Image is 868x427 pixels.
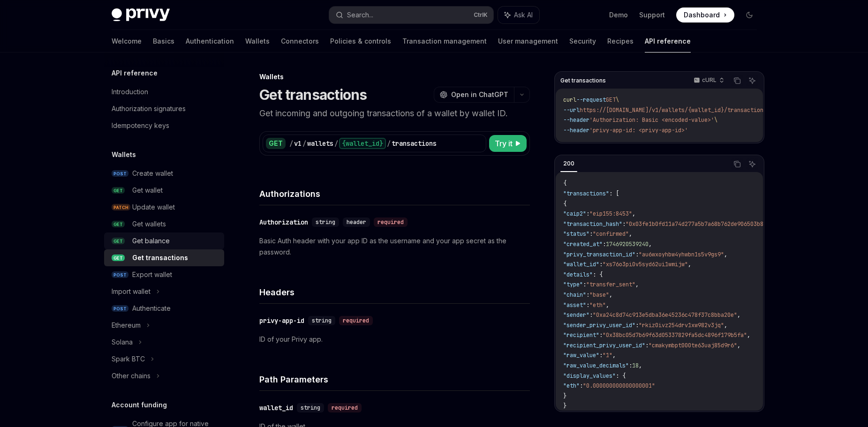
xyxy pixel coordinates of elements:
[684,10,720,20] span: Dashboard
[434,87,514,103] button: Open in ChatGPT
[104,182,224,199] a: GETGet wallet
[259,403,293,412] div: wallet_id
[402,30,487,52] a: Transaction management
[563,301,586,309] span: "asset"
[329,7,493,23] button: Search...CtrlK
[645,30,691,52] a: API reference
[259,187,530,200] h4: Authorizations
[112,204,130,211] span: PATCH
[583,382,655,390] span: "0.000000000000000001"
[599,331,603,339] span: :
[563,271,593,278] span: "details"
[747,331,750,339] span: ,
[112,286,151,297] div: Import wallet
[132,252,188,263] div: Get transactions
[593,311,737,319] span: "0xa24c8d74c913e5dba36e45236c478f37c8bba20e"
[112,271,128,278] span: POST
[589,301,606,309] span: "eth"
[489,135,527,152] button: Try it
[334,139,338,148] div: /
[635,281,639,288] span: ,
[607,30,634,52] a: Recipes
[104,100,224,117] a: Authorization signatures
[586,301,589,309] span: :
[330,30,391,52] a: Policies & controls
[259,334,530,345] p: ID of your Privy app.
[259,286,530,299] h4: Headers
[688,73,728,89] button: cURL
[639,322,724,329] span: "rkiz0ivz254drv1xw982v3jq"
[259,72,530,82] div: Wallets
[112,337,133,348] div: Solana
[609,291,612,299] span: ,
[612,352,616,359] span: ,
[606,301,609,309] span: ,
[563,382,580,390] span: "eth"
[339,316,373,325] div: required
[563,251,635,258] span: "privy_transaction_id"
[387,139,391,148] div: /
[702,76,717,84] p: cURL
[603,261,688,268] span: "xs76o3pi0v5syd62ui1wmijw"
[132,185,163,196] div: Get wallet
[606,96,616,104] span: GET
[104,117,224,134] a: Idempotency keys
[563,180,566,187] span: {
[312,317,332,324] span: string
[714,116,717,124] span: \
[563,106,580,114] span: --url
[259,107,530,120] p: Get incoming and outgoing transactions of a wallet by wallet ID.
[307,139,333,148] div: wallets
[563,220,622,228] span: "transaction_hash"
[563,96,576,104] span: curl
[132,269,172,280] div: Export wallet
[392,139,437,148] div: transactions
[112,255,125,262] span: GET
[589,291,609,299] span: "base"
[498,30,558,52] a: User management
[112,149,136,160] h5: Wallets
[339,138,386,149] div: {wallet_id}
[281,30,319,52] a: Connectors
[514,10,533,20] span: Ask AI
[153,30,174,52] a: Basics
[746,158,758,170] button: Ask AI
[495,138,513,149] span: Try it
[724,322,727,329] span: ,
[580,382,583,390] span: :
[603,331,747,339] span: "0x38bc05d7b69f63d05337829fa5dc4896f179b5fa"
[609,190,619,197] span: : [
[259,316,304,325] div: privy-app-id
[563,331,599,339] span: "recipient"
[586,281,635,288] span: "transfer_sent"
[569,30,596,52] a: Security
[560,158,577,169] div: 200
[347,9,373,21] div: Search...
[347,218,366,226] span: header
[112,103,186,114] div: Authorization signatures
[112,399,167,411] h5: Account funding
[563,261,599,268] span: "wallet_id"
[112,305,128,312] span: POST
[629,230,632,238] span: ,
[112,67,158,79] h5: API reference
[266,138,286,149] div: GET
[635,251,639,258] span: :
[576,96,606,104] span: --request
[639,10,665,20] a: Support
[580,106,767,114] span: https://[DOMAIN_NAME]/v1/wallets/{wallet_id}/transactions
[259,373,530,386] h4: Path Parameters
[589,311,593,319] span: :
[635,322,639,329] span: :
[649,342,737,349] span: "cmakymbpt000te63uaj85d9r6"
[112,353,145,365] div: Spark BTC
[259,217,308,227] div: Authorization
[563,322,635,329] span: "sender_privy_user_id"
[563,352,599,359] span: "raw_value"
[328,403,362,412] div: required
[629,362,632,369] span: :
[731,158,743,170] button: Copy the contents from the code block
[104,266,224,283] a: POSTExport wallet
[301,404,320,412] span: string
[746,75,758,87] button: Ask AI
